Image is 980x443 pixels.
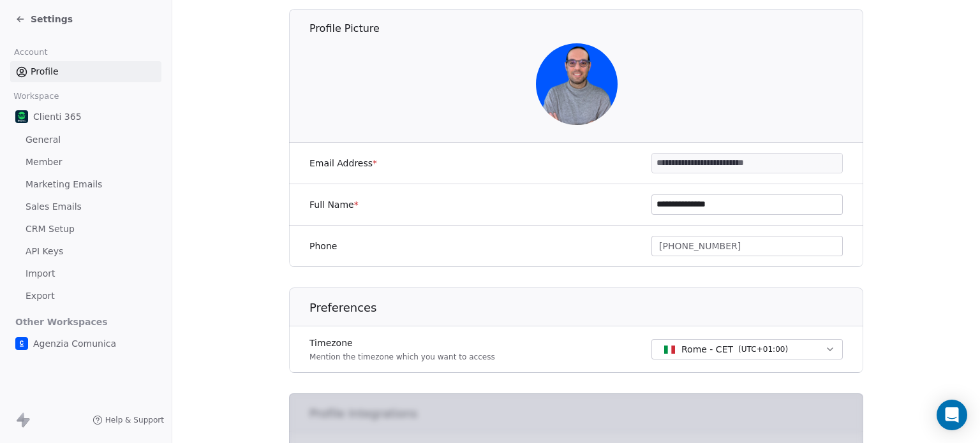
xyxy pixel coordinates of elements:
span: Marketing Emails [26,178,102,191]
a: Marketing Emails [10,174,161,195]
a: General [10,129,161,150]
span: Help & Support [105,415,164,425]
img: clienti365-logo-quadrato-negativo.png [15,110,28,123]
a: Sales Emails [10,196,161,217]
a: API Keys [10,241,161,262]
span: General [26,133,61,147]
span: Account [8,43,53,62]
span: Workspace [8,87,64,106]
h1: Profile Picture [309,22,864,36]
button: Rome - CET(UTC+01:00) [651,339,843,359]
img: Foto%20professionale%20-%20Agenzia%20Comunica.png [536,43,618,125]
label: Email Address [309,157,377,170]
span: Agenzia Comunica [33,337,116,350]
span: CRM Setup [26,222,75,236]
label: Timezone [309,337,495,349]
a: Import [10,263,161,284]
a: Help & Support [93,415,164,425]
a: Export [10,286,161,307]
a: CRM Setup [10,219,161,240]
span: Import [26,267,55,280]
span: API Keys [26,245,63,258]
a: Settings [15,13,73,25]
span: Member [26,156,63,169]
h1: Preferences [309,300,864,316]
span: Clienti 365 [33,110,82,123]
div: Open Intercom Messenger [937,400,967,430]
span: [PHONE_NUMBER] [659,240,741,253]
a: Member [10,152,161,173]
span: Export [26,289,55,303]
p: Mention the timezone which you want to access [309,352,495,362]
span: Other Workspaces [10,312,113,332]
button: [PHONE_NUMBER] [651,236,843,256]
span: ( UTC+01:00 ) [738,344,788,355]
a: Profile [10,61,161,82]
label: Full Name [309,198,359,211]
span: Rome - CET [681,343,733,356]
span: Sales Emails [26,200,82,214]
span: Profile [31,65,59,78]
label: Phone [309,240,337,252]
img: agenzia-comunica-profilo-FB.png [15,337,28,350]
span: Settings [31,13,73,25]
